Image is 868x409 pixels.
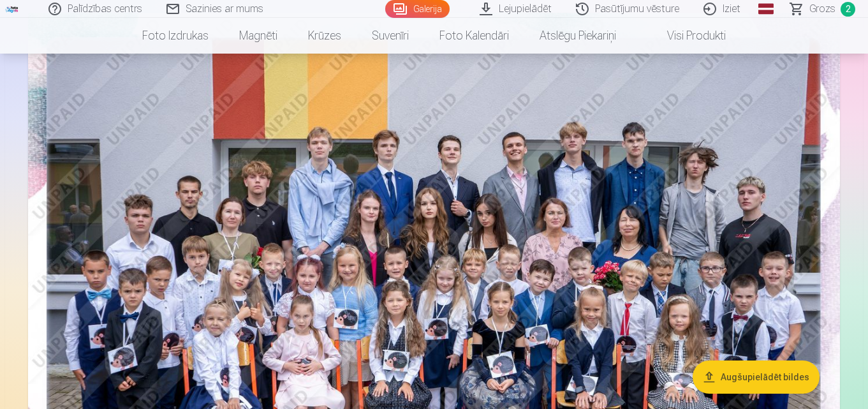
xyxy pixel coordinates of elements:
button: Augšupielādēt bildes [693,361,820,394]
a: Foto izdrukas [127,18,224,54]
a: Visi produkti [631,18,741,54]
a: Suvenīri [357,18,424,54]
a: Foto kalendāri [424,18,524,54]
a: Magnēti [224,18,293,54]
span: 2 [841,2,855,17]
a: Atslēgu piekariņi [524,18,631,54]
a: Krūzes [293,18,357,54]
img: /fa3 [5,5,19,13]
span: Grozs [809,1,835,17]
